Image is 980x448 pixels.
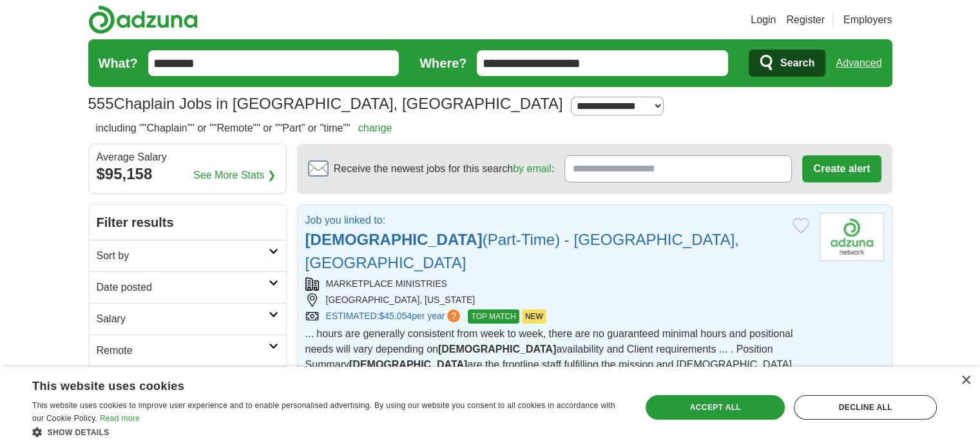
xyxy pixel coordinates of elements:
span: ? [447,309,460,322]
h1: Chaplain Jobs in [GEOGRAPHIC_DATA], [GEOGRAPHIC_DATA] [88,95,563,112]
strong: [DEMOGRAPHIC_DATA] [438,344,556,355]
div: Close [961,376,970,385]
div: Average Salary [97,152,278,162]
span: Receive the newest jobs for this search : [334,161,554,177]
a: Register [786,12,825,28]
button: Add to favorite jobs [793,218,809,233]
img: Company logo [820,213,884,261]
span: Show details [48,428,110,437]
div: Decline all [794,395,937,420]
span: ... hours are generally consistent from week to week, there are no guaranteed minimal hours and p... [305,328,793,385]
strong: [DEMOGRAPHIC_DATA] [305,231,483,248]
a: Remote [89,335,286,366]
button: Create alert [802,155,881,182]
div: $95,158 [97,162,278,186]
span: Search [780,50,814,76]
a: Employers [843,12,892,28]
a: Salary [89,303,286,335]
a: Login [751,12,776,28]
div: [GEOGRAPHIC_DATA], [US_STATE] [305,293,809,307]
div: This website uses cookies [32,375,591,394]
button: Search [749,50,825,77]
div: Accept all [646,395,785,420]
h2: Date posted [97,280,269,295]
h2: including ""Chaplain"" or ""Remote"" or ""Part" or "time"" [96,121,392,136]
p: Job you linked to: [305,213,782,228]
h2: Sort by [97,248,269,264]
a: ESTIMATED:$45,054per year? [326,309,463,324]
a: Sort by [89,240,286,271]
h2: Filter results [89,205,286,240]
span: This website uses cookies to improve user experience and to enable personalised advertising. By u... [32,401,615,423]
a: See More Stats ❯ [193,168,276,183]
div: Show details [32,425,623,438]
strong: [DEMOGRAPHIC_DATA] [349,359,467,370]
a: Read more, opens a new window [100,414,140,423]
a: [DEMOGRAPHIC_DATA](Part-Time) - [GEOGRAPHIC_DATA], [GEOGRAPHIC_DATA] [305,231,739,271]
h2: Remote [97,343,269,358]
a: Location [89,366,286,398]
span: TOP MATCH [468,309,519,324]
span: 555 [88,92,114,115]
div: MARKETPLACE MINISTRIES [305,277,809,291]
a: by email [513,163,552,174]
a: Date posted [89,271,286,303]
span: NEW [522,309,546,324]
h2: Salary [97,311,269,327]
a: Advanced [836,50,881,76]
img: Adzuna logo [88,5,198,34]
label: Where? [419,54,466,73]
label: What? [99,54,138,73]
span: $45,054 [379,311,412,321]
a: change [358,122,392,133]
